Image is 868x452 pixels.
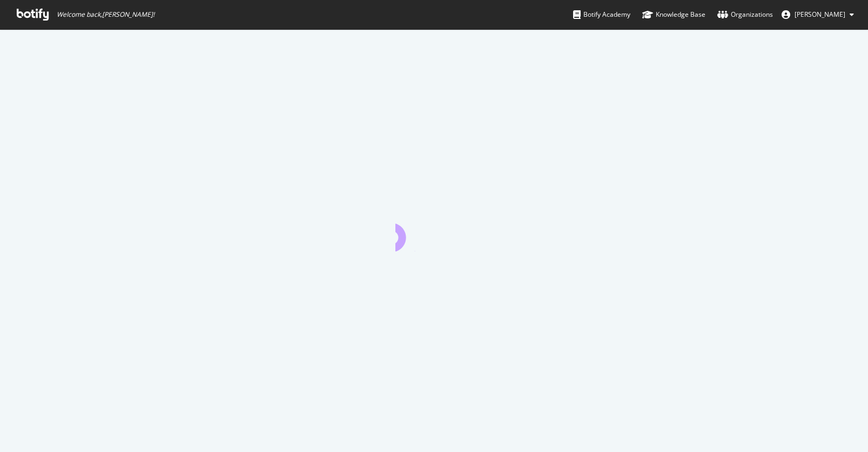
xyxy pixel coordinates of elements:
[395,212,473,251] div: animation
[57,10,154,19] span: Welcome back, [PERSON_NAME] !
[795,10,845,19] span: Alexie Barthélemy
[573,9,630,20] div: Botify Academy
[717,9,773,20] div: Organizations
[642,9,705,20] div: Knowledge Base
[773,6,863,23] button: [PERSON_NAME]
